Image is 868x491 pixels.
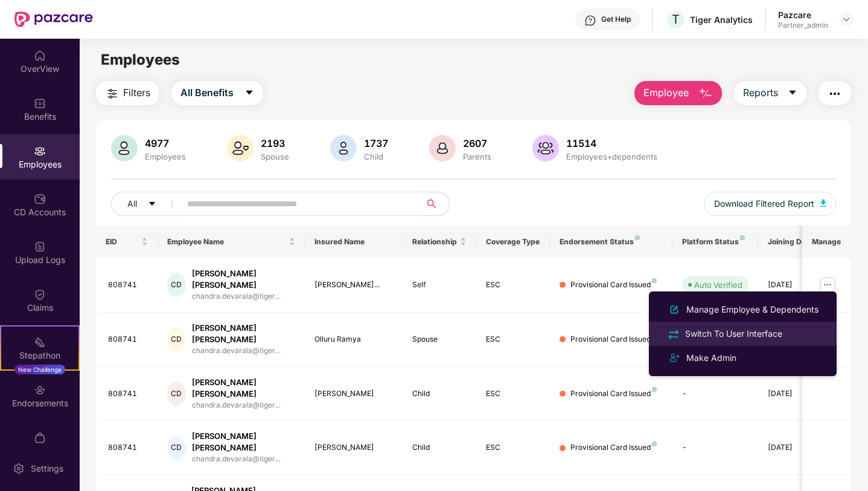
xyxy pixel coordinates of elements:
div: Provisional Card Issued [570,279,657,291]
div: 808741 [108,442,148,454]
div: Provisional Card Issued [570,334,657,345]
img: svg+xml;base64,PHN2ZyB4bWxucz0iaHR0cDovL3d3dy53My5vcmcvMjAwMC9zdmciIHdpZHRoPSI4IiBoZWlnaHQ9IjgiIH... [652,441,657,446]
div: [DATE] [768,279,822,291]
span: Employee [643,85,689,100]
span: Reports [743,85,778,100]
img: svg+xml;base64,PHN2ZyBpZD0iVXBsb2FkX0xvZ3MiIGRhdGEtbmFtZT0iVXBsb2FkIExvZ3MiIHhtbG5zPSJodHRwOi8vd3... [34,241,46,253]
img: svg+xml;base64,PHN2ZyB4bWxucz0iaHR0cDovL3d3dy53My5vcmcvMjAwMC9zdmciIHdpZHRoPSIyNCIgaGVpZ2h0PSIyNC... [105,86,120,101]
img: svg+xml;base64,PHN2ZyBpZD0iQmVuZWZpdHMiIHhtbG5zPSJodHRwOi8vd3d3LnczLm9yZy8yMDAwL3N2ZyIgd2lkdGg9Ij... [34,97,46,109]
div: [PERSON_NAME] [PERSON_NAME] [192,377,295,400]
span: T [672,12,680,27]
div: ESC [486,279,540,291]
div: [PERSON_NAME] [314,442,394,454]
img: svg+xml;base64,PHN2ZyB4bWxucz0iaHR0cDovL3d3dy53My5vcmcvMjAwMC9zdmciIHhtbG5zOnhsaW5rPSJodHRwOi8vd3... [698,86,713,101]
img: svg+xml;base64,PHN2ZyBpZD0iSG9tZSIgeG1sbnM9Imh0dHA6Ly93d3cudzMub3JnLzIwMDAvc3ZnIiB3aWR0aD0iMjAiIG... [34,50,46,62]
th: Employee Name [158,226,305,258]
div: Provisional Card Issued [570,442,657,454]
div: 1737 [362,137,391,149]
div: Get Help [601,15,631,24]
div: New Challenge [14,365,65,374]
span: All [127,197,137,210]
div: Stepathon [1,350,78,362]
img: svg+xml;base64,PHN2ZyB4bWxucz0iaHR0cDovL3d3dy53My5vcmcvMjAwMC9zdmciIHdpZHRoPSIyMSIgaGVpZ2h0PSIyMC... [34,336,46,348]
div: Spouse [412,334,467,345]
img: svg+xml;base64,PHN2ZyB4bWxucz0iaHR0cDovL3d3dy53My5vcmcvMjAwMC9zdmciIHhtbG5zOnhsaW5rPSJodHRwOi8vd3... [532,135,559,161]
div: Child [412,388,467,400]
td: - [672,367,758,421]
div: chandra.devarala@tiger... [192,291,295,302]
img: svg+xml;base64,PHN2ZyBpZD0iU2V0dGluZy0yMHgyMCIgeG1sbnM9Imh0dHA6Ly93d3cudzMub3JnLzIwMDAvc3ZnIiB3aW... [13,463,25,475]
img: svg+xml;base64,PHN2ZyB4bWxucz0iaHR0cDovL3d3dy53My5vcmcvMjAwMC9zdmciIHdpZHRoPSI4IiBoZWlnaHQ9IjgiIH... [635,235,640,240]
div: Switch To User Interface [683,327,785,340]
span: Employees [101,51,180,68]
div: 808741 [108,334,148,345]
div: ESC [486,388,540,400]
div: CD [167,273,186,297]
div: Tiger Analytics [690,14,753,25]
span: Relationship [412,237,458,247]
img: svg+xml;base64,PHN2ZyB4bWxucz0iaHR0cDovL3d3dy53My5vcmcvMjAwMC9zdmciIHhtbG5zOnhsaW5rPSJodHRwOi8vd3... [227,135,254,161]
div: CD [167,382,186,406]
img: New Pazcare Logo [14,11,93,27]
img: svg+xml;base64,PHN2ZyB4bWxucz0iaHR0cDovL3d3dy53My5vcmcvMjAwMC9zdmciIHdpZHRoPSIyNCIgaGVpZ2h0PSIyNC... [667,351,681,365]
img: svg+xml;base64,PHN2ZyBpZD0iQ0RfQWNjb3VudHMiIGRhdGEtbmFtZT0iQ0QgQWNjb3VudHMiIHhtbG5zPSJodHRwOi8vd3... [34,193,46,205]
span: Download Filtered Report [714,197,814,210]
th: Manage [802,226,851,258]
th: Coverage Type [476,226,550,258]
th: Insured Name [305,226,403,258]
img: svg+xml;base64,PHN2ZyB4bWxucz0iaHR0cDovL3d3dy53My5vcmcvMjAwMC9zdmciIHdpZHRoPSIyNCIgaGVpZ2h0PSIyNC... [828,86,842,101]
span: Filters [123,85,150,100]
div: Endorsement Status [560,237,663,247]
div: Make Admin [684,351,739,365]
div: Pazcare [778,9,828,21]
div: Provisional Card Issued [570,388,657,400]
button: Employee [634,81,722,105]
img: svg+xml;base64,PHN2ZyB4bWxucz0iaHR0cDovL3d3dy53My5vcmcvMjAwMC9zdmciIHdpZHRoPSIyNCIgaGVpZ2h0PSIyNC... [667,328,680,341]
span: caret-down [244,88,254,99]
th: Relationship [403,226,476,258]
div: Child [412,442,467,454]
button: Download Filtered Report [704,192,836,216]
div: Employees [142,152,188,161]
button: search [420,192,450,216]
img: svg+xml;base64,PHN2ZyB4bWxucz0iaHR0cDovL3d3dy53My5vcmcvMjAwMC9zdmciIHhtbG5zOnhsaW5rPSJodHRwOi8vd3... [111,135,138,161]
div: Self [412,279,467,291]
td: - [672,421,758,475]
div: ESC [486,334,540,345]
img: svg+xml;base64,PHN2ZyB4bWxucz0iaHR0cDovL3d3dy53My5vcmcvMjAwMC9zdmciIHhtbG5zOnhsaW5rPSJodHRwOi8vd3... [330,135,357,161]
th: EID [96,226,158,258]
div: ESC [486,442,540,454]
img: svg+xml;base64,PHN2ZyB4bWxucz0iaHR0cDovL3d3dy53My5vcmcvMjAwMC9zdmciIHhtbG5zOnhsaW5rPSJodHRwOi8vd3... [820,200,826,207]
button: Reportscaret-down [734,81,806,105]
img: svg+xml;base64,PHN2ZyBpZD0iTXlfT3JkZXJzIiBkYXRhLW5hbWU9Ik15IE9yZGVycyIgeG1sbnM9Imh0dHA6Ly93d3cudz... [34,432,46,444]
div: 808741 [108,279,148,291]
div: Spouse [258,152,292,161]
span: EID [106,237,139,247]
div: 4977 [142,137,188,149]
div: 808741 [108,388,148,400]
div: Manage Employee & Dependents [684,303,821,316]
div: 11514 [564,137,660,149]
span: caret-down [788,88,797,99]
img: svg+xml;base64,PHN2ZyBpZD0iSGVscC0zMngzMiIgeG1sbnM9Imh0dHA6Ly93d3cudzMub3JnLzIwMDAvc3ZnIiB3aWR0aD... [584,15,596,27]
div: CD [167,327,186,351]
div: Employees+dependents [564,152,660,161]
div: Parents [461,152,494,161]
div: Settings [27,463,67,475]
span: caret-down [148,200,156,209]
img: svg+xml;base64,PHN2ZyB4bWxucz0iaHR0cDovL3d3dy53My5vcmcvMjAwMC9zdmciIHhtbG5zOnhsaW5rPSJodHRwOi8vd3... [429,135,456,161]
div: 2193 [258,137,292,149]
img: svg+xml;base64,PHN2ZyBpZD0iRHJvcGRvd24tMzJ4MzIiIHhtbG5zPSJodHRwOi8vd3d3LnczLm9yZy8yMDAwL3N2ZyIgd2... [841,15,851,24]
div: CD [167,436,186,460]
button: Allcaret-down [111,192,185,216]
div: [PERSON_NAME] [PERSON_NAME] [192,268,295,291]
div: [PERSON_NAME] [314,388,394,400]
div: chandra.devarala@tiger... [192,345,295,357]
div: [PERSON_NAME] [PERSON_NAME] [192,322,295,345]
div: 2607 [461,137,494,149]
img: svg+xml;base64,PHN2ZyBpZD0iRW1wbG95ZWVzIiB4bWxucz0iaHR0cDovL3d3dy53My5vcmcvMjAwMC9zdmciIHdpZHRoPS... [34,145,46,157]
span: Employee Name [167,237,286,247]
img: manageButton [818,275,837,294]
img: svg+xml;base64,PHN2ZyB4bWxucz0iaHR0cDovL3d3dy53My5vcmcvMjAwMC9zdmciIHdpZHRoPSI4IiBoZWlnaHQ9IjgiIH... [652,387,657,392]
div: Olluru Ramya [314,334,394,345]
